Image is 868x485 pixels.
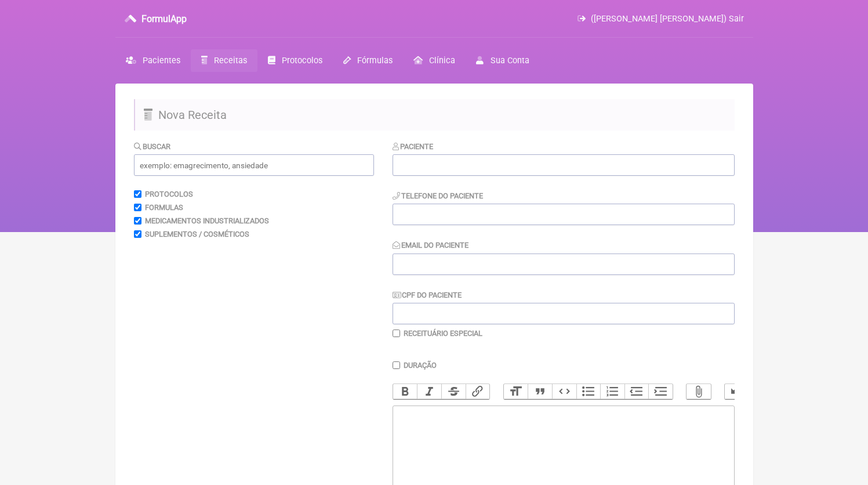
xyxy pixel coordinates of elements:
h3: FormulApp [141,13,187,24]
button: Bold [393,384,417,399]
span: Sua Conta [491,56,529,66]
label: Medicamentos Industrializados [145,216,269,225]
a: Protocolos [257,49,333,72]
button: Attach Files [687,384,711,399]
button: Increase Level [648,384,673,399]
button: Quote [528,384,552,399]
span: Pacientes [143,56,180,66]
button: Heading [504,384,528,399]
a: Sua Conta [466,49,539,72]
span: Fórmulas [357,56,393,66]
a: ([PERSON_NAME] [PERSON_NAME]) Sair [578,14,743,24]
h2: Nova Receita [134,99,735,131]
button: Link [466,384,490,399]
button: Bullets [576,384,601,399]
button: Numbers [600,384,624,399]
label: Paciente [393,142,434,151]
input: exemplo: emagrecimento, ansiedade [134,154,374,176]
span: Protocolos [282,56,322,66]
label: Suplementos / Cosméticos [145,230,249,238]
label: Telefone do Paciente [393,191,484,200]
span: Receitas [214,56,247,66]
a: Pacientes [115,49,191,72]
label: Receituário Especial [404,329,482,338]
a: Clínica [403,49,466,72]
label: Email do Paciente [393,241,469,249]
label: Formulas [145,203,183,212]
label: Protocolos [145,190,193,198]
a: Receitas [191,49,257,72]
button: Undo [725,384,749,399]
span: ([PERSON_NAME] [PERSON_NAME]) Sair [591,14,744,24]
a: Fórmulas [333,49,403,72]
label: Buscar [134,142,171,151]
label: CPF do Paciente [393,291,462,299]
button: Code [552,384,576,399]
button: Italic [417,384,441,399]
span: Clínica [429,56,455,66]
button: Decrease Level [624,384,649,399]
button: Strikethrough [441,384,466,399]
label: Duração [404,361,437,370]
